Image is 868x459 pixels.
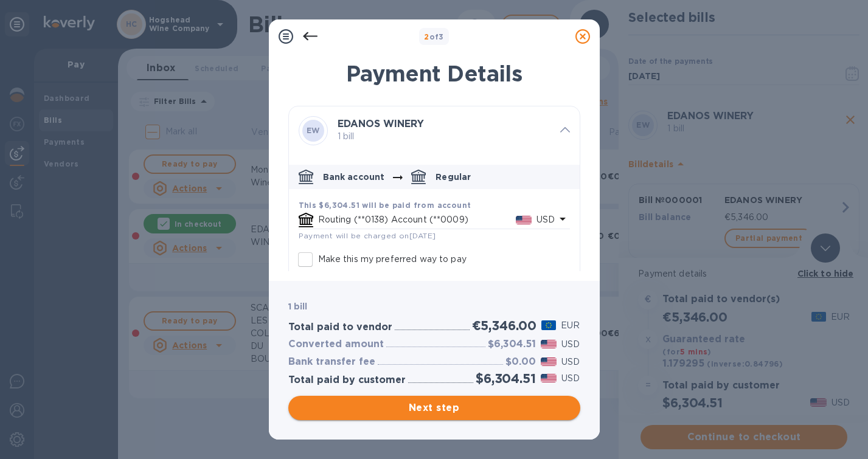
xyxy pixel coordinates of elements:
[289,106,580,155] div: EWEDANOS WINERY 1 bill
[561,372,580,385] p: USD
[436,171,471,183] p: Regular
[472,318,536,333] h2: €5,346.00
[516,216,532,224] img: USD
[505,356,536,368] h3: $0.00
[318,213,516,226] p: Routing (**0138) Account (**0009)
[541,374,557,382] img: USD
[288,339,384,350] h3: Converted amount
[561,319,580,332] p: EUR
[338,130,550,143] p: 1 bill
[288,322,392,333] h3: Total paid to vendor
[299,201,471,210] b: This $6,304.51 will be paid from account
[561,356,580,368] p: USD
[298,401,571,415] span: Next step
[424,32,444,41] b: of 3
[288,302,308,311] b: 1 bill
[541,357,557,366] img: USD
[424,32,429,41] span: 2
[318,253,467,266] p: Make this my preferred way to pay
[288,396,580,420] button: Next step
[288,374,406,386] h3: Total paid by customer
[289,160,580,392] div: default-method
[338,118,424,129] b: EDANOS WINERY
[288,356,375,368] h3: Bank transfer fee
[476,371,535,386] h2: $6,304.51
[536,213,555,226] p: USD
[307,126,320,135] b: EW
[541,340,557,348] img: USD
[288,61,580,86] h1: Payment Details
[299,231,436,240] span: Payment will be charged on [DATE]
[488,339,536,350] h3: $6,304.51
[323,171,385,183] p: Bank account
[561,338,580,351] p: USD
